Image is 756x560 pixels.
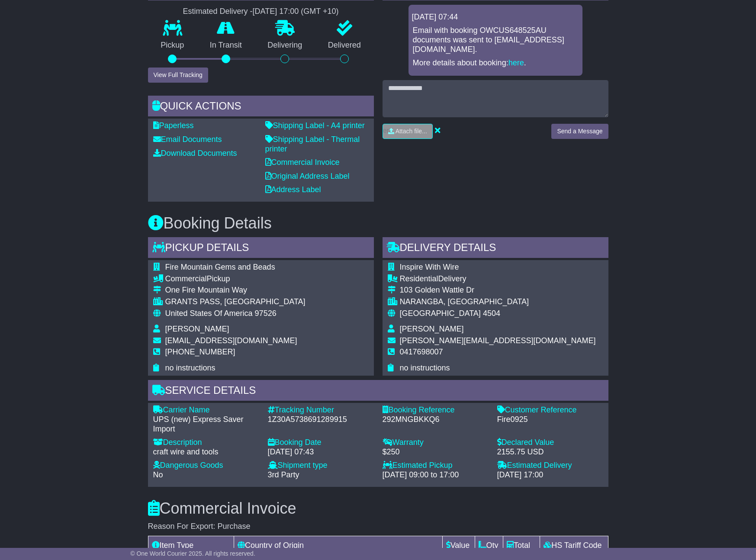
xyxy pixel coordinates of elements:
div: Estimated Pickup [383,461,489,470]
div: NARANGBA, [GEOGRAPHIC_DATA] [400,297,596,307]
div: Reason For Export: Purchase [148,522,608,531]
span: [PERSON_NAME] [400,325,464,333]
div: Delivery Details [383,237,608,261]
span: [EMAIL_ADDRESS][DOMAIN_NAME] [165,336,297,345]
a: Download Documents [153,149,237,158]
div: [DATE] 17:00 [497,470,603,480]
span: Inspire With Wire [400,263,459,271]
div: Booking Reference [383,406,489,415]
div: Shipment type [268,461,374,470]
p: More details about booking: . [413,58,578,68]
a: Shipping Label - Thermal printer [265,135,360,153]
span: 97526 [255,309,277,318]
a: Email Documents [153,135,222,144]
span: [PERSON_NAME] [165,325,229,333]
span: [GEOGRAPHIC_DATA] [400,309,481,318]
div: Description [153,438,259,447]
div: Quick Actions [148,96,374,119]
div: Service Details [148,380,608,403]
span: [PERSON_NAME][EMAIL_ADDRESS][DOMAIN_NAME] [400,336,596,345]
td: Qty [475,536,503,555]
a: Shipping Label - A4 printer [265,121,365,130]
div: [DATE] 07:43 [268,447,374,457]
span: © One World Courier 2025. All rights reserved. [130,550,255,557]
span: Fire Mountain Gems and Beads [165,263,275,271]
span: Residential [400,274,438,283]
div: Pickup Details [148,237,374,261]
div: Customer Reference [497,406,603,415]
p: Delivering [255,41,315,50]
span: No [153,470,163,479]
a: Original Address Label [265,172,350,180]
a: Address Label [265,185,321,194]
div: $250 [383,447,489,457]
p: In Transit [197,41,255,50]
div: craft wire and tools [153,447,259,457]
div: 1Z30A5738691289915 [268,415,374,425]
div: Dangerous Goods [153,461,259,470]
h3: Commercial Invoice [148,500,608,517]
td: Country of Origin [234,536,442,555]
span: 0417698007 [400,348,443,356]
div: GRANTS PASS, [GEOGRAPHIC_DATA] [165,297,306,307]
div: 2155.75 USD [497,447,603,457]
p: Delivered [315,41,374,50]
span: 4504 [483,309,500,318]
div: Warranty [383,438,489,447]
div: 103 Golden Wattle Dr [400,286,596,295]
div: Pickup [165,274,306,284]
button: Send a Message [551,124,608,139]
p: Pickup [148,41,197,50]
span: United States Of America [165,309,253,318]
td: Item Type [148,536,234,555]
span: Commercial [165,274,207,283]
div: [DATE] 17:00 (GMT +10) [253,7,339,16]
a: here [508,58,524,67]
a: Paperless [153,121,194,130]
td: HS Tariff Code [540,536,608,555]
td: Total [503,536,540,555]
a: Commercial Invoice [265,158,340,167]
h3: Booking Details [148,215,608,232]
span: no instructions [165,364,216,372]
div: Tracking Number [268,406,374,415]
div: Delivery [400,274,596,284]
div: Estimated Delivery [497,461,603,470]
span: [PHONE_NUMBER] [165,348,235,356]
button: View Full Tracking [148,68,208,83]
span: 3rd Party [268,470,299,479]
div: [DATE] 09:00 to 17:00 [383,470,489,480]
div: One Fire Mountain Way [165,286,306,295]
div: Estimated Delivery - [148,7,374,16]
div: Booking Date [268,438,374,447]
div: Declared Value [497,438,603,447]
div: Carrier Name [153,406,259,415]
td: Value [442,536,475,555]
div: 292MNGBKKQ6 [383,415,489,425]
div: UPS (new) Express Saver Import [153,415,259,434]
div: [DATE] 07:44 [412,13,579,22]
span: no instructions [400,364,450,372]
div: Fire0925 [497,415,603,425]
p: Email with booking OWCUS648525AU documents was sent to [EMAIL_ADDRESS][DOMAIN_NAME]. [413,26,578,54]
